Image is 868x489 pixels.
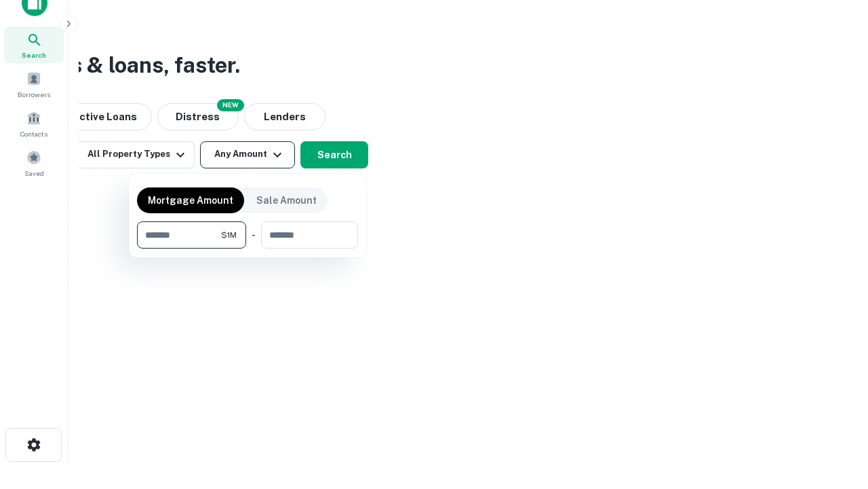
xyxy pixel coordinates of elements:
[800,337,868,402] iframe: Chat Widget
[221,229,237,241] span: $1M
[252,221,256,249] div: -
[148,193,233,208] p: Mortgage Amount
[256,193,317,208] p: Sale Amount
